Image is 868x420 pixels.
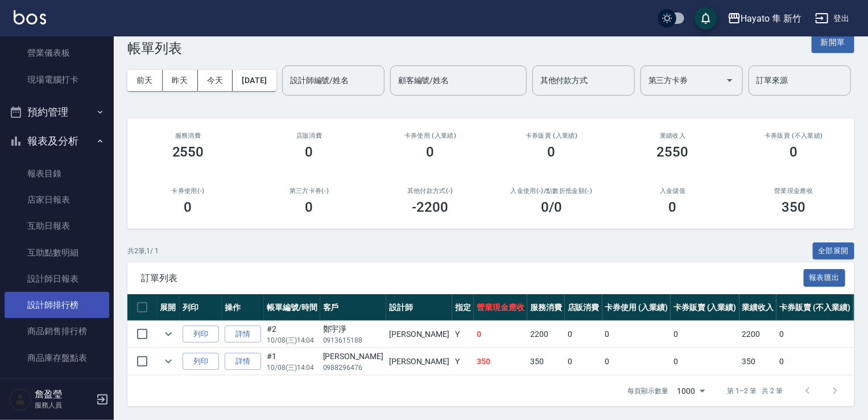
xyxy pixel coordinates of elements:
[386,348,452,375] td: [PERSON_NAME]
[305,144,313,160] h3: 0
[5,213,109,239] a: 互助日報表
[474,321,527,348] td: 0
[264,348,320,375] td: #1
[262,132,356,139] h2: 店販消費
[602,348,671,375] td: 0
[541,199,562,215] h3: 0 /0
[323,335,383,345] p: 0913615188
[474,294,527,321] th: 營業現金應收
[739,321,777,348] td: 2200
[626,132,720,139] h2: 業績收入
[5,97,109,127] button: 預約管理
[669,199,677,215] h3: 0
[627,386,668,396] p: 每頁顯示數量
[602,294,671,321] th: 卡券使用 (入業績)
[812,32,854,53] button: 新開單
[505,187,598,195] h2: 入金使用(-) /點數折抵金額(-)
[452,348,474,375] td: Y
[127,40,182,56] h3: 帳單列表
[527,294,565,321] th: 服務消費
[5,126,109,156] button: 報表及分析
[225,326,261,343] a: 詳情
[225,353,261,370] a: 詳情
[776,348,853,375] td: 0
[383,132,477,139] h2: 卡券使用 (入業績)
[157,294,180,321] th: 展開
[5,371,109,397] a: 顧客入金餘額表
[671,321,739,348] td: 0
[721,71,739,89] button: Open
[747,187,841,195] h2: 營業現金應收
[5,160,109,187] a: 報表目錄
[160,353,177,370] button: expand row
[723,7,806,30] button: Hayato 隼 新竹
[5,40,109,66] a: 營業儀表板
[14,10,46,24] img: Logo
[739,294,777,321] th: 業績收入
[184,199,192,215] h3: 0
[5,318,109,344] a: 商品銷售排行榜
[671,294,739,321] th: 卡券販賣 (入業績)
[198,70,233,91] button: 今天
[452,321,474,348] td: Y
[5,67,109,93] a: 現場電腦打卡
[776,321,853,348] td: 0
[5,292,109,318] a: 設計師排行榜
[602,321,671,348] td: 0
[172,144,204,160] h3: 2550
[548,144,556,160] h3: 0
[323,363,383,373] p: 0988296476
[811,8,854,29] button: 登出
[452,294,474,321] th: 指定
[386,294,452,321] th: 設計師
[474,348,527,375] td: 350
[5,187,109,213] a: 店家日報表
[320,294,386,321] th: 客戶
[233,70,276,91] button: [DATE]
[527,321,565,348] td: 2200
[565,348,602,375] td: 0
[5,240,109,266] a: 互助點數明細
[323,351,383,363] div: [PERSON_NAME]
[673,376,709,406] div: 1000
[565,294,602,321] th: 店販消費
[739,348,777,375] td: 350
[163,70,198,91] button: 昨天
[747,132,841,139] h2: 卡券販賣 (不入業績)
[180,294,222,321] th: 列印
[267,363,317,373] p: 10/08 (三) 14:04
[5,345,109,371] a: 商品庫存盤點表
[804,269,846,287] button: 報表匯出
[565,321,602,348] td: 0
[35,389,93,400] h5: 詹盈瑩
[804,272,846,283] a: 報表匯出
[141,132,235,139] h3: 服務消費
[222,294,264,321] th: 操作
[790,144,798,160] h3: 0
[671,348,739,375] td: 0
[626,187,720,195] h2: 入金儲值
[183,326,219,343] button: 列印
[695,7,717,30] button: save
[427,144,435,160] h3: 0
[657,144,689,160] h3: 2550
[141,187,235,195] h2: 卡券使用(-)
[264,321,320,348] td: #2
[267,335,317,345] p: 10/08 (三) 14:04
[35,400,93,410] p: 服務人員
[741,11,801,26] div: Hayato 隼 新竹
[264,294,320,321] th: 帳單編號/時間
[728,386,783,396] p: 第 1–2 筆 共 2 筆
[386,321,452,348] td: [PERSON_NAME]
[323,323,383,335] div: 鄭宇淨
[813,242,855,260] button: 全部展開
[305,199,313,215] h3: 0
[160,326,177,343] button: expand row
[183,353,219,370] button: 列印
[782,199,806,215] h3: 350
[127,246,159,256] p: 共 2 筆, 1 / 1
[9,388,32,411] img: Person
[812,36,854,47] a: 新開單
[383,187,477,195] h2: 其他付款方式(-)
[505,132,598,139] h2: 卡券販賣 (入業績)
